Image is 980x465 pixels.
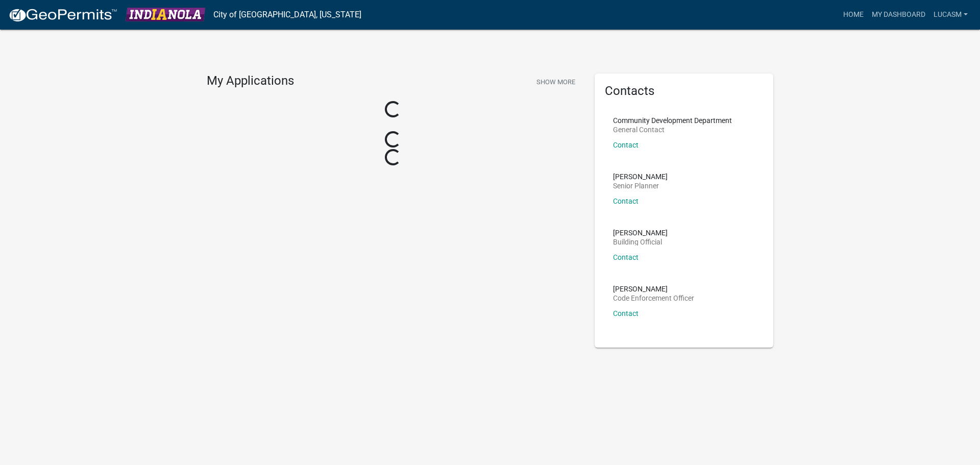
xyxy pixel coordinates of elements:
p: General Contact [613,126,732,133]
p: Building Official [613,238,668,246]
a: My Dashboard [868,5,929,25]
a: Contact [613,141,639,149]
img: City of Indianola, Iowa [126,8,205,21]
button: Show More [532,74,579,90]
a: Contact [613,253,639,261]
h5: Contacts [605,84,763,99]
p: Community Development Department [613,117,732,124]
h4: My Applications [207,74,294,89]
a: City of [GEOGRAPHIC_DATA], [US_STATE] [213,6,361,23]
a: Contact [613,197,639,205]
p: Code Enforcement Officer [613,295,694,302]
p: Senior Planner [613,182,668,189]
a: Home [839,5,868,25]
p: [PERSON_NAME] [613,285,694,292]
p: [PERSON_NAME] [613,229,668,236]
p: [PERSON_NAME] [613,173,668,180]
a: Contact [613,309,639,317]
a: LucasM [929,5,972,25]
